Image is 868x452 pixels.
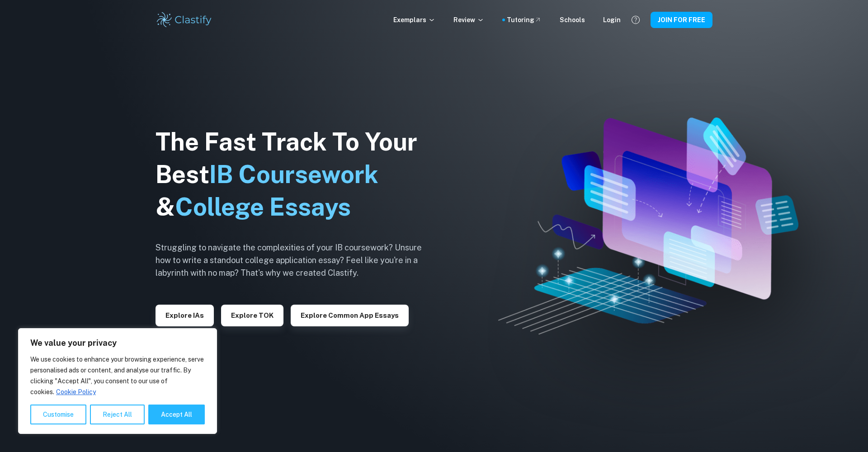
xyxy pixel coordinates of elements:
span: IB Coursework [209,160,378,188]
h1: The Fast Track To Your Best & [156,126,436,223]
button: Help and Feedback [628,12,643,28]
img: Clastify logo [156,11,213,29]
p: We value your privacy [30,338,205,348]
button: Accept All [148,405,205,424]
div: We value your privacy [18,328,217,434]
img: Clastify hero [498,118,798,334]
a: Cookie Policy [56,388,96,396]
a: Explore TOK [221,311,283,319]
p: Review [453,15,484,25]
button: Reject All [90,405,145,424]
a: Explore IAs [156,311,214,319]
span: College Essays [175,193,351,221]
button: Explore Common App essays [291,305,409,326]
button: JOIN FOR FREE [651,12,712,28]
h6: Struggling to navigate the complexities of your IB coursework? Unsure how to write a standout col... [156,241,436,279]
a: Login [603,15,621,25]
p: We use cookies to enhance your browsing experience, serve personalised ads or content, and analys... [30,354,205,397]
button: Explore TOK [221,305,283,326]
a: Explore Common App essays [291,311,409,319]
button: Customise [30,405,86,424]
button: Explore IAs [156,305,214,326]
a: Tutoring [507,15,542,25]
a: Schools [560,15,585,25]
p: Exemplars [393,15,435,25]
